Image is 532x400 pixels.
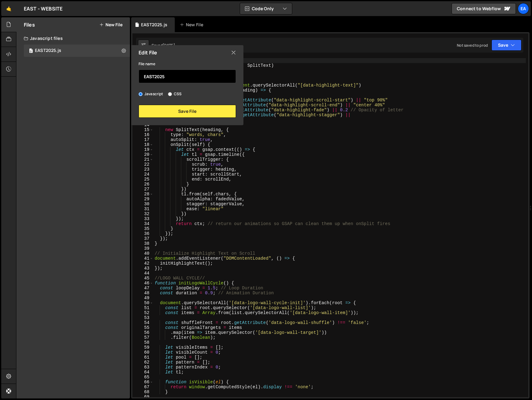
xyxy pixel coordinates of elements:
h2: Files [24,21,35,28]
div: 31 [132,206,153,211]
div: 40 [132,251,153,256]
div: 69 [132,394,153,399]
div: 36 [132,231,153,236]
div: 60 [132,350,153,355]
div: 67 [132,385,153,389]
div: 64 [132,370,153,375]
div: 68 [132,389,153,394]
input: CSS [168,92,172,96]
div: EAST - WEBSITE [24,5,62,12]
span: 0 [29,49,33,54]
div: 32 [132,211,153,216]
div: 49 [132,296,153,300]
div: 53 [132,315,153,320]
div: 29 [132,197,153,202]
div: 34 [132,221,153,226]
div: [DATE] [163,43,175,48]
a: 🤙 [1,1,16,16]
h2: Edit File [139,49,157,56]
div: 41 [132,256,153,261]
div: New File [180,22,206,28]
div: 38 [132,241,153,246]
div: 58 [132,340,153,345]
button: New File [99,22,122,27]
div: 22 [132,162,153,167]
div: 17 [132,137,153,142]
button: Save File [139,105,236,118]
label: CSS [168,91,182,97]
div: 51 [132,305,153,310]
div: 33 [132,216,153,221]
div: 25 [132,177,153,182]
div: 27 [132,187,153,192]
div: 61 [132,355,153,360]
div: 43 [132,266,153,271]
input: Name [139,70,236,83]
a: Connect to Webflow [452,3,516,14]
a: Ea [518,3,529,14]
div: 42 [132,261,153,266]
div: 66 [132,380,153,385]
div: 65 [132,375,153,380]
div: 54 [132,320,153,325]
div: 37 [132,236,153,241]
div: 46 [132,281,153,286]
div: 16 [132,132,153,137]
div: 20 [132,152,153,157]
div: 56 [132,330,153,335]
div: 18 [132,142,153,147]
div: 57 [132,335,153,340]
div: 59 [132,345,153,350]
div: 63 [132,365,153,370]
button: Save [491,40,521,51]
label: File name [139,61,155,67]
div: 15 [132,127,153,132]
input: Javascript [139,92,143,96]
div: 26 [132,182,153,187]
div: 52 [132,310,153,315]
div: 48 [132,291,153,296]
div: 62 [132,360,153,365]
div: Not saved to prod [457,43,488,48]
div: 19 [132,147,153,152]
div: 24 [132,172,153,177]
button: Code Only [240,3,292,14]
div: 45 [132,276,153,281]
div: EAST2025.js [35,48,61,53]
div: 55 [132,325,153,330]
div: 50 [132,300,153,305]
div: Javascript files [16,32,130,45]
div: 28 [132,192,153,197]
div: 39 [132,246,153,251]
div: 30 [132,202,153,206]
div: Saved [152,43,175,48]
div: 16599/45142.js [24,45,130,57]
div: EAST2025.js [141,22,167,28]
label: Javascript [139,91,163,97]
div: 21 [132,157,153,162]
div: 44 [132,271,153,276]
div: 47 [132,286,153,291]
div: 35 [132,226,153,231]
div: 23 [132,167,153,172]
